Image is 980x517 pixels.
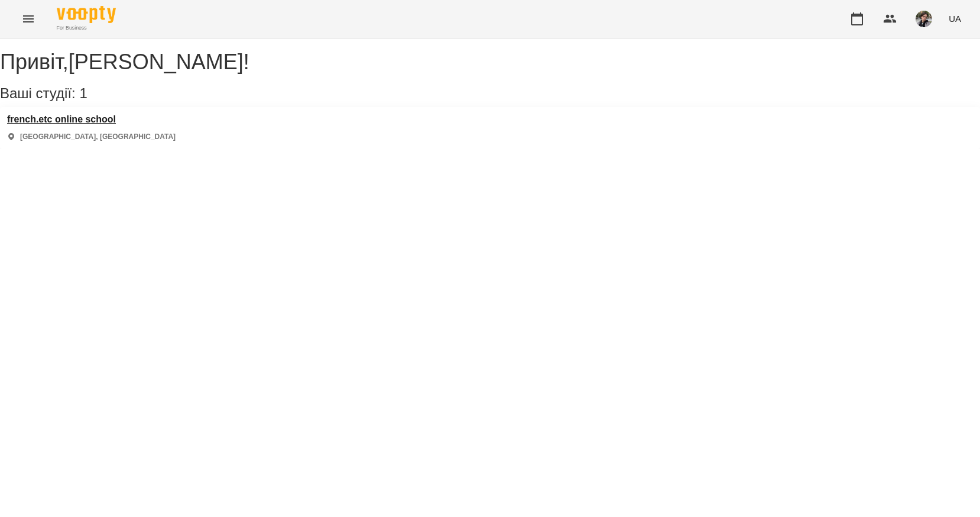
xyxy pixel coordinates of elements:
[57,24,116,32] span: For Business
[916,11,932,27] img: 3324ceff06b5eb3c0dd68960b867f42f.jpeg
[7,114,176,125] a: french.etc online school
[949,12,961,25] span: UA
[14,5,43,33] button: Menu
[57,6,116,23] img: Voopty Logo
[944,8,966,30] button: UA
[20,132,176,142] p: [GEOGRAPHIC_DATA], [GEOGRAPHIC_DATA]
[79,85,87,101] span: 1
